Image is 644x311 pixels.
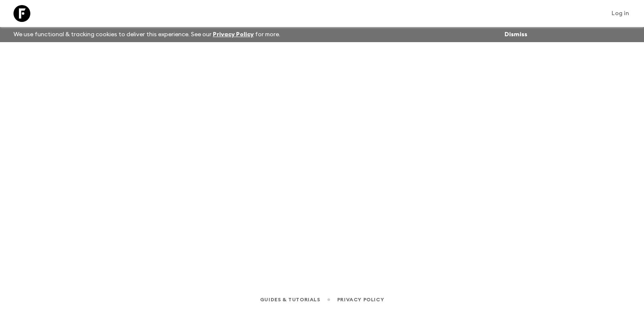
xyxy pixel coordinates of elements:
[260,295,320,304] a: Guides & Tutorials
[337,295,384,304] a: Privacy Policy
[10,27,284,42] p: We use functional & tracking cookies to deliver this experience. See our for more.
[607,8,634,19] a: Log in
[213,32,254,38] a: Privacy Policy
[502,29,529,40] button: Dismiss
